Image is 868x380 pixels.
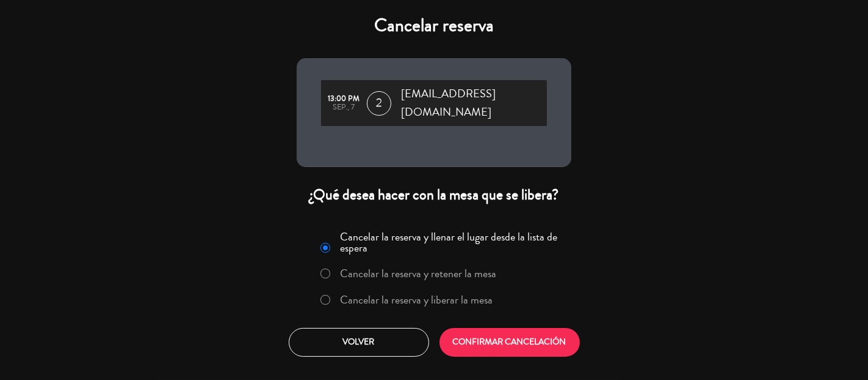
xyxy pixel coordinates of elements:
button: Volver [289,328,429,357]
div: 13:00 PM [327,95,361,103]
label: Cancelar la reserva y retener la mesa [341,268,497,279]
span: 2 [367,91,391,116]
button: CONFIRMAR CANCELACIÓN [439,328,580,357]
label: Cancelar la reserva y liberar la mesa [341,294,493,305]
div: ¿Qué desea hacer con la mesa que se libera? [297,185,571,204]
h4: Cancelar reserva [297,15,571,37]
div: sep., 7 [327,103,361,112]
span: [EMAIL_ADDRESS][DOMAIN_NAME] [401,85,547,121]
label: Cancelar la reserva y llenar el lugar desde la lista de espera [341,231,564,253]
